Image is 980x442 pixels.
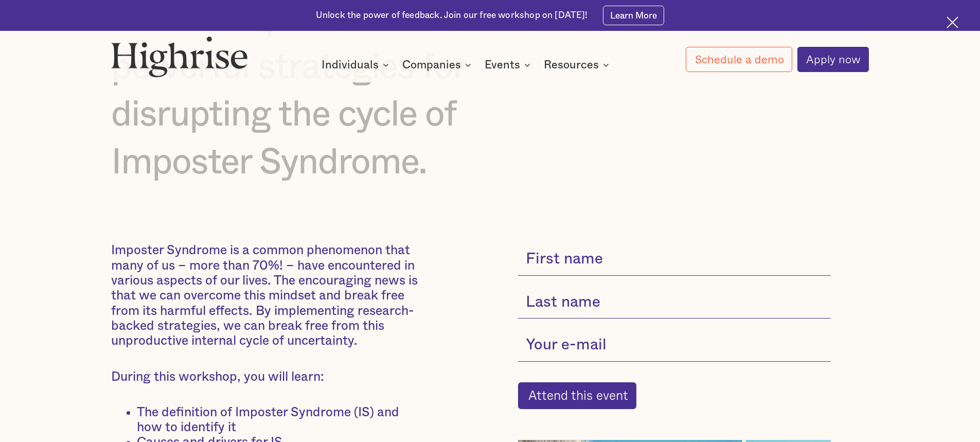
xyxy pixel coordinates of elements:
input: Your e-mail [518,329,830,362]
li: The definition of Imposter Syndrome (IS) and how to identify it [137,405,426,435]
div: Resources [544,59,599,71]
img: Highrise logo [111,36,248,77]
a: Schedule a demo [686,47,792,72]
div: Companies [402,59,461,71]
div: Resources [544,59,612,71]
input: Attend this event [518,382,636,409]
img: Cross icon [947,16,958,28]
div: Individuals [322,59,392,71]
p: Imposter Syndrome is a common phenomenon that many of us – more than 70%! – have encountered in v... [111,243,426,349]
p: During this workshop, you will learn: [111,369,426,384]
div: Events [485,59,520,71]
input: First name [518,243,830,276]
div: Individuals [322,59,379,71]
div: Events [485,59,533,71]
a: Apply now [797,47,869,72]
div: Companies [402,59,474,71]
form: current-single-event-subscribe-form [518,243,830,409]
div: Unlock the power of feedback. Join our free workshop on [DATE]! [316,9,588,22]
input: Last name [518,286,830,319]
a: Learn More [603,6,664,25]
